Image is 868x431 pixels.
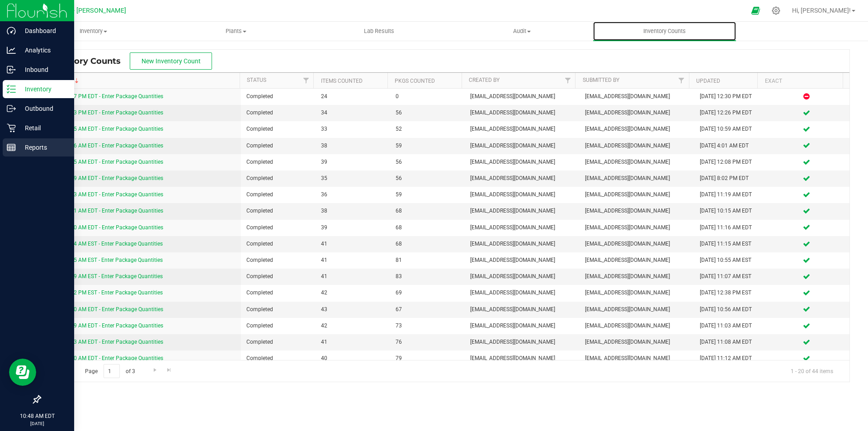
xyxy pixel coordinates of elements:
a: Inventory Counts [593,22,736,41]
span: Completed [246,322,310,330]
span: Completed [246,207,310,215]
span: Inventory Counts [631,27,698,35]
inline-svg: Dashboard [7,26,16,35]
span: [EMAIL_ADDRESS][DOMAIN_NAME] [470,207,574,215]
a: Pkgs Counted [395,78,435,84]
span: Completed [246,174,310,183]
a: [DATE] 10:11 AM EDT - Enter Package Quantities [46,208,163,214]
span: Hi, [PERSON_NAME]! [792,7,851,14]
span: 43 [321,305,385,314]
a: [DATE] 10:59 AM EST - Enter Package Quantities [46,273,163,279]
span: Completed [246,223,310,232]
span: Completed [246,158,310,166]
span: [EMAIL_ADDRESS][DOMAIN_NAME] [585,289,689,297]
a: [DATE] 10:45 AM EST - Enter Package Quantities [46,257,163,263]
span: [EMAIL_ADDRESS][DOMAIN_NAME] [470,223,574,232]
span: [EMAIL_ADDRESS][DOMAIN_NAME] [470,92,574,101]
span: 39 [321,158,385,166]
a: [DATE] 12:23 PM EDT - Enter Package Quantities [46,109,163,116]
span: 41 [321,240,385,248]
span: 56 [396,158,459,166]
p: Reports [16,142,70,153]
a: Go to the next page [148,364,161,376]
a: [DATE] 10:35 AM EDT - Enter Package Quantities [46,159,163,165]
div: [DATE] 12:30 PM EDT [700,92,758,101]
a: Submitted By [583,77,619,83]
span: [EMAIL_ADDRESS][DOMAIN_NAME] [585,142,689,150]
span: [EMAIL_ADDRESS][DOMAIN_NAME] [585,272,689,281]
span: 83 [396,272,459,281]
span: New Inventory Count [142,57,201,65]
span: [EMAIL_ADDRESS][DOMAIN_NAME] [585,305,689,314]
span: Open Ecommerce Menu [745,2,766,19]
span: [EMAIL_ADDRESS][DOMAIN_NAME] [470,256,574,265]
span: Inventory [22,27,164,35]
span: 0 [396,92,459,101]
span: [EMAIL_ADDRESS][DOMAIN_NAME] [470,109,574,117]
span: Completed [246,272,310,281]
inline-svg: Retail [7,123,16,133]
span: Completed [246,354,310,363]
span: Completed [246,109,310,117]
span: [EMAIL_ADDRESS][DOMAIN_NAME] [585,190,689,199]
span: [EMAIL_ADDRESS][DOMAIN_NAME] [585,240,689,248]
span: 67 [396,305,459,314]
a: Go to the last page [163,364,176,376]
div: [DATE] 11:16 AM EDT [700,223,758,232]
span: 59 [396,190,459,199]
span: 81 [396,256,459,265]
span: Completed [246,142,310,150]
span: Completed [246,256,310,265]
a: Filter [560,73,575,88]
a: Created By [469,77,500,83]
span: [EMAIL_ADDRESS][DOMAIN_NAME] [585,125,689,133]
span: [EMAIL_ADDRESS][DOMAIN_NAME] [585,174,689,183]
span: 40 [321,354,385,363]
span: 24 [321,92,385,101]
button: New Inventory Count [130,52,212,70]
span: 69 [396,289,459,297]
span: 33 [321,125,385,133]
span: 36 [321,190,385,199]
span: Inventory Counts [47,56,130,66]
span: 1 - 20 of 44 items [783,364,840,378]
a: Inventory [22,22,165,41]
div: [DATE] 11:08 AM EDT [700,338,758,346]
p: Analytics [16,45,70,56]
p: Inventory [16,84,70,95]
span: 68 [396,207,459,215]
a: [DATE] 10:23 AM EDT - Enter Package Quantities [46,191,163,198]
p: Dashboard [16,25,70,36]
a: [DATE] 10:46 AM EDT - Enter Package Quantities [46,142,163,149]
div: [DATE] 11:19 AM EDT [700,190,758,199]
div: [DATE] 4:01 AM EDT [700,142,758,150]
span: [EMAIL_ADDRESS][DOMAIN_NAME] [585,207,689,215]
span: 34 [321,109,385,117]
span: Completed [246,92,310,101]
span: [EMAIL_ADDRESS][DOMAIN_NAME] [470,158,574,166]
input: 1 [104,364,120,378]
span: [EMAIL_ADDRESS][DOMAIN_NAME] [585,256,689,265]
span: Completed [246,305,310,314]
span: 56 [396,109,459,117]
div: [DATE] 10:59 AM EDT [700,125,758,133]
span: Page of 3 [77,364,142,378]
iframe: Resource center [9,359,36,386]
span: 76 [396,338,459,346]
a: Items Counted [321,78,363,84]
div: [DATE] 10:56 AM EDT [700,305,758,314]
p: [DATE] [4,420,70,427]
div: [DATE] 8:02 PM EDT [700,174,758,183]
span: Lab Results [352,27,406,35]
div: [DATE] 10:15 AM EDT [700,207,758,215]
inline-svg: Outbound [7,104,16,113]
div: [DATE] 12:38 PM EST [700,289,758,297]
p: Inbound [16,64,70,75]
div: [DATE] 12:08 PM EDT [700,158,758,166]
span: [EMAIL_ADDRESS][DOMAIN_NAME] [585,354,689,363]
span: 42 [321,289,385,297]
inline-svg: Reports [7,143,16,152]
span: 41 [321,256,385,265]
inline-svg: Inventory [7,85,16,94]
div: [DATE] 11:12 AM EDT [700,354,758,363]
